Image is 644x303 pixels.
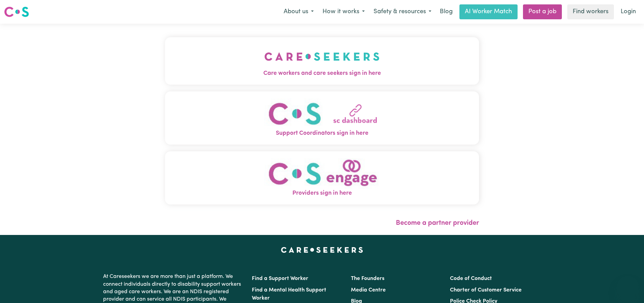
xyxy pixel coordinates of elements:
a: AI Worker Match [459,4,518,19]
button: Safety & resources [369,5,436,19]
button: Support Coordinators sign in here [165,91,479,145]
a: Blog [436,4,457,19]
span: Support Coordinators sign in here [165,129,479,138]
a: Code of Conduct [450,276,492,281]
a: The Founders [351,276,384,281]
span: Care workers and care seekers sign in here [165,69,479,78]
iframe: Button to launch messaging window [617,276,639,298]
button: Care workers and care seekers sign in here [165,37,479,85]
a: Find workers [567,4,614,19]
a: Find a Support Worker [252,276,308,281]
img: Careseekers logo [4,6,29,18]
button: How it works [318,5,369,19]
span: Providers sign in here [165,189,479,198]
a: Find a Mental Health Support Worker [252,287,326,301]
a: Post a job [523,4,562,19]
button: About us [279,5,318,19]
a: Careseekers home page [281,247,363,253]
a: Charter of Customer Service [450,287,522,293]
a: Media Centre [351,287,386,293]
a: Careseekers logo [4,4,29,20]
a: Login [617,4,640,19]
button: Providers sign in here [165,151,479,204]
a: Become a partner provider [396,220,479,226]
